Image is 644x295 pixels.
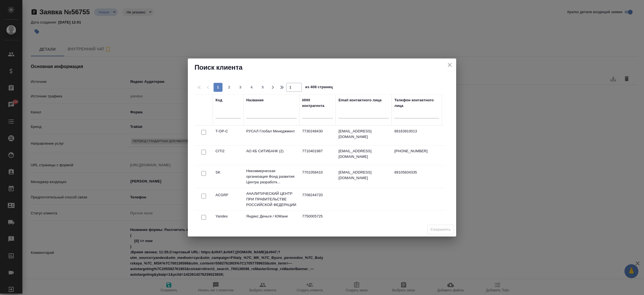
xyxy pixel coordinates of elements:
td: 7701058410 [299,167,336,186]
td: SK [213,167,243,186]
button: 3 [236,83,245,92]
td: CITI2 [213,146,243,165]
p: [PHONE_NUMBER] [394,148,439,154]
td: 7730248430 [299,126,336,145]
p: АНАЛИТИЧЕСКИЙ ЦЕНТР ПРИ ПРАВИТЕЛЬСТВЕ РОССИЙСКОЙ ФЕДЕРАЦИИ [246,191,297,208]
p: 89105834335 [394,170,439,175]
span: 2 [225,85,234,90]
p: Некоммерческая организация Фонд развития Центра разработк... [246,168,297,185]
td: ACGRF [213,189,243,209]
span: 3 [236,85,245,90]
p: [EMAIL_ADDRESS][DOMAIN_NAME] [338,170,389,181]
button: 2 [225,83,234,92]
p: АО КБ СИТИБАНК (2) [246,148,297,154]
div: Название [246,97,264,103]
div: ИНН контрагента [302,97,333,109]
span: из 408 страниц [305,84,333,92]
td: T-OP-C [213,126,243,145]
button: 4 [247,83,256,92]
h2: Поиск клиента [195,63,449,72]
p: [EMAIL_ADDRESS][DOMAIN_NAME] [338,148,389,160]
button: 5 [258,83,267,92]
td: Yandex [213,211,243,230]
td: 7708244720 [299,189,336,209]
p: РУСАЛ Глобал Менеджмент [246,128,297,134]
span: Выберите клиента [427,225,454,235]
button: close [446,61,454,69]
span: 5 [258,85,267,90]
p: 89163910013 [394,128,439,134]
p: Яндекс Деньги / ЮМани [246,214,297,219]
td: 7710401987 [299,146,336,165]
td: 7750005725 [299,211,336,230]
div: Телефон контактного лица [394,97,439,109]
div: Email контактного лица [338,97,382,103]
span: 4 [247,85,256,90]
p: [EMAIL_ADDRESS][DOMAIN_NAME] [338,128,389,140]
div: Код [216,97,222,103]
